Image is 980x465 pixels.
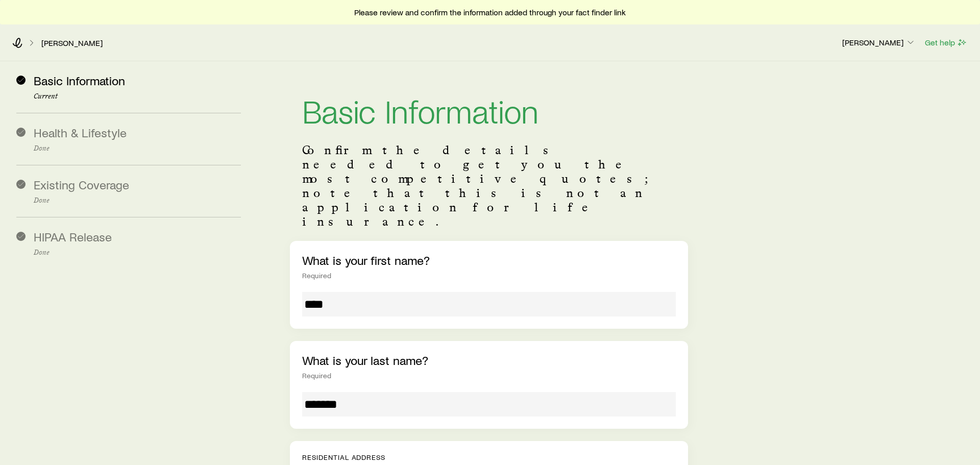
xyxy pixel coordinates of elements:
[302,353,676,368] p: What is your last name?
[34,177,129,192] span: Existing Coverage
[302,272,676,280] div: Required
[41,38,103,48] a: [PERSON_NAME]
[34,125,127,140] span: Health & Lifestyle
[34,144,241,153] p: Done
[302,143,676,229] p: Confirm the details needed to get you the most competitive quotes; note that this is not an appli...
[34,92,241,101] p: Current
[924,37,968,48] button: Get help
[34,249,241,257] p: Done
[302,372,676,380] div: Required
[302,253,676,267] p: What is your first name?
[842,37,916,49] button: [PERSON_NAME]
[34,229,112,244] span: HIPAA Release
[302,94,676,127] h1: Basic Information
[302,453,676,461] p: Residential Address
[354,7,626,17] span: Please review and confirm the information added through your fact finder link
[842,37,916,47] p: [PERSON_NAME]
[34,197,241,205] p: Done
[34,73,125,88] span: Basic Information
